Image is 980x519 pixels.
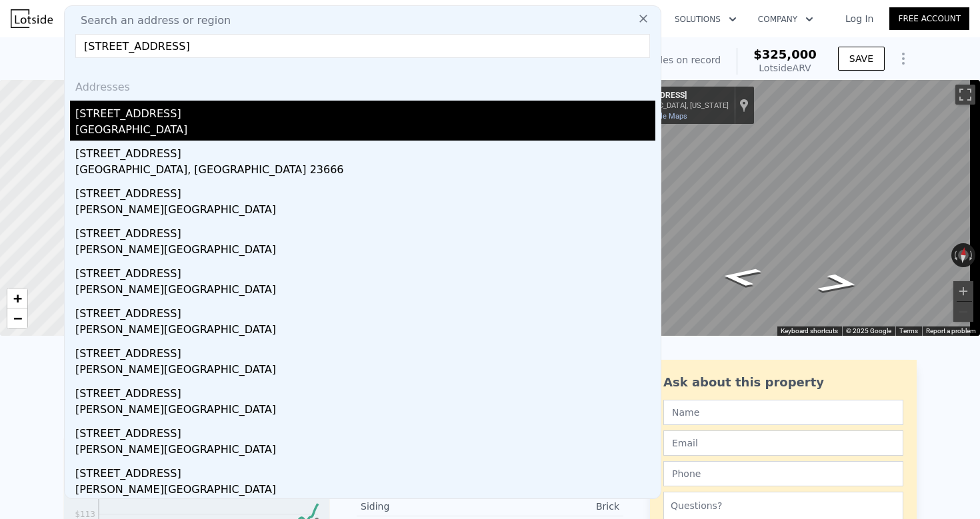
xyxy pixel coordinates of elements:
div: [PERSON_NAME][GEOGRAPHIC_DATA] [75,402,655,420]
input: Enter an address, city, region, neighborhood or zip code [75,34,650,58]
div: [GEOGRAPHIC_DATA] [75,122,655,141]
button: Company [747,7,824,31]
div: [STREET_ADDRESS] [75,300,655,322]
div: Street View [610,80,980,336]
span: © 2025 Google [846,327,891,334]
div: [STREET_ADDRESS] [75,420,655,442]
input: Name [663,400,903,425]
span: − [13,310,22,326]
span: Search an address or region [70,13,231,29]
div: [STREET_ADDRESS] [75,101,655,122]
input: Email [663,430,903,456]
tspan: $113 [75,510,95,519]
div: [PERSON_NAME][GEOGRAPHIC_DATA] [75,442,655,460]
div: Map [610,80,980,336]
div: [STREET_ADDRESS] [75,181,655,202]
div: [STREET_ADDRESS] [75,141,655,162]
div: [GEOGRAPHIC_DATA], [GEOGRAPHIC_DATA] 23666 [75,162,655,181]
div: [PERSON_NAME][GEOGRAPHIC_DATA] [75,282,655,300]
button: SAVE [838,47,885,71]
button: Toggle fullscreen view [955,85,975,105]
div: [PERSON_NAME][GEOGRAPHIC_DATA] [75,242,655,260]
button: Keyboard shortcuts [781,326,838,336]
div: No sales history record for this property. [63,378,330,402]
div: Addresses [70,69,655,101]
input: Phone [663,461,903,486]
a: Log In [829,12,889,25]
div: [STREET_ADDRESS] [615,91,729,101]
path: Go West, W Potomac Ave [704,262,778,291]
div: Lotside ARV [753,61,817,75]
div: [PERSON_NAME][GEOGRAPHIC_DATA] [75,202,655,221]
div: [STREET_ADDRESS] [75,260,655,282]
span: $325,000 [753,47,817,61]
a: Report a problem [926,327,976,334]
path: Go East, W Potomac Ave [800,269,877,298]
div: [PERSON_NAME][GEOGRAPHIC_DATA] [75,322,655,340]
button: Solutions [664,7,747,31]
div: Siding [361,500,490,513]
a: Zoom out [7,308,27,328]
img: Lotside [11,9,53,28]
a: Zoom in [7,288,27,308]
div: [STREET_ADDRESS] [75,221,655,242]
div: [PERSON_NAME][GEOGRAPHIC_DATA] [75,482,655,500]
div: [STREET_ADDRESS] [75,460,655,482]
div: [STREET_ADDRESS] , [GEOGRAPHIC_DATA] , WI 53222 [63,48,381,67]
a: Free Account [889,7,969,30]
button: Reset the view [957,243,970,268]
div: [GEOGRAPHIC_DATA], [US_STATE] [615,101,729,110]
div: [STREET_ADDRESS] [75,380,655,402]
div: [STREET_ADDRESS] [75,340,655,362]
button: Rotate clockwise [969,243,976,267]
a: Show location on map [739,98,749,113]
div: Ask about this property [663,373,903,392]
button: Zoom out [953,302,973,322]
a: Terms (opens in new tab) [899,327,918,334]
button: Rotate counterclockwise [951,243,959,267]
div: Brick [490,500,619,513]
div: [PERSON_NAME][GEOGRAPHIC_DATA] [75,362,655,380]
span: + [13,290,22,306]
div: LISTING & SALE HISTORY [63,365,330,378]
button: Show Options [890,45,917,72]
button: Zoom in [953,281,973,301]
